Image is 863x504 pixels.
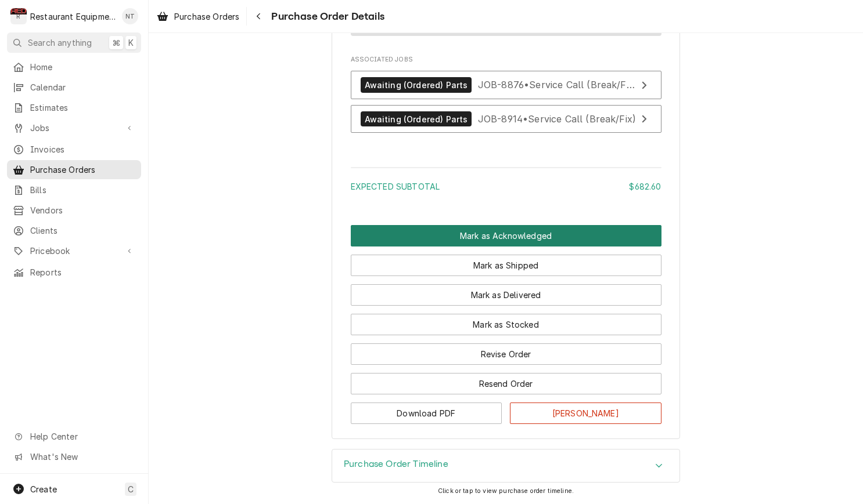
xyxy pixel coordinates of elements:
[268,9,384,24] span: Purchase Order Details
[122,8,138,24] div: Nick Tussey's Avatar
[30,10,116,23] div: Restaurant Equipment Diagnostics
[7,180,141,200] a: Bills
[30,61,135,73] span: Home
[351,343,661,365] button: Revise Order
[28,37,92,49] span: Search anything
[351,55,661,139] div: Associated Jobs
[174,10,239,23] span: Purchase Orders
[351,246,661,276] div: Button Group Row
[351,276,661,306] div: Button Group Row
[351,182,440,191] span: Expected Subtotal
[30,101,135,114] span: Estimates
[30,81,135,93] span: Calendar
[351,394,661,424] div: Button Group Row
[112,37,120,49] span: ⌘
[332,449,679,482] div: Accordion Header
[10,8,27,24] div: Restaurant Equipment Diagnostics's Avatar
[7,98,141,117] a: Estimates
[351,180,661,193] div: Subtotal
[351,105,661,133] a: View Job
[7,241,141,260] a: Go to Pricebook
[7,221,141,240] a: Clients
[332,449,679,482] button: Accordion Details Expand Trigger
[351,373,661,394] button: Resend Order
[7,201,141,220] a: Vendors
[351,55,661,64] span: Associated Jobs
[478,79,637,90] span: JOB-8876 • Service Call (Break/Fix)
[351,284,661,306] button: Mark as Delivered
[351,335,661,365] div: Button Group Row
[351,225,661,246] div: Button Group Row
[30,122,118,134] span: Jobs
[351,225,661,424] div: Button Group
[30,143,135,155] span: Invoices
[7,32,141,53] button: Search anything⌘K
[438,487,574,495] span: Click or tap to view purchase order timeline.
[7,140,141,159] a: Invoices
[7,78,141,97] a: Calendar
[351,71,661,99] a: View Job
[351,314,661,335] button: Mark as Stocked
[30,224,135,237] span: Clients
[128,483,134,495] span: C
[351,163,661,201] div: Amount Summary
[30,266,135,278] span: Reports
[332,449,680,483] div: Purchase Order Timeline
[510,403,661,424] button: [PERSON_NAME]
[30,164,135,176] span: Purchase Orders
[152,7,244,26] a: Purchase Orders
[351,306,661,335] div: Button Group Row
[30,204,135,216] span: Vendors
[351,225,661,246] button: Mark as Acknowledged
[351,365,661,394] div: Button Group Row
[30,184,135,196] span: Bills
[30,245,118,257] span: Pricebook
[7,447,141,466] a: Go to What's New
[7,160,141,179] a: Purchase Orders
[361,111,472,127] div: Awaiting (Ordered) Parts
[30,451,134,463] span: What's New
[10,8,27,24] div: R
[351,255,661,276] button: Mark as Shipped
[344,459,448,470] h3: Purchase Order Timeline
[361,77,472,93] div: Awaiting (Ordered) Parts
[7,57,141,77] a: Home
[30,484,57,494] span: Create
[128,37,134,49] span: K
[7,118,141,137] a: Go to Jobs
[249,7,268,26] button: Navigate back
[478,113,636,125] span: JOB-8914 • Service Call (Break/Fix)
[122,8,138,24] div: NT
[629,180,661,193] div: $682.60
[7,427,141,446] a: Go to Help Center
[30,430,134,443] span: Help Center
[7,263,141,282] a: Reports
[351,403,502,424] button: Download PDF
